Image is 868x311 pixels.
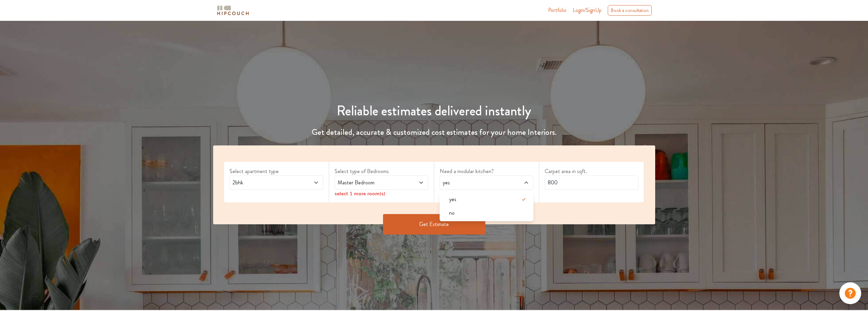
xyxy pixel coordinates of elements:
label: Select apartment type [230,167,323,175]
a: Portfolio [548,6,567,14]
label: Need a modular kitchen? [440,167,533,175]
span: yes [449,195,456,203]
div: select 1 more room(s) [335,190,428,197]
input: Enter area sqft [545,175,638,190]
span: yes [441,179,507,187]
label: Select type of Bedrooms [335,167,428,175]
span: logo-horizontal.svg [216,3,250,18]
h1: Reliable estimates delivered instantly [149,103,719,119]
div: Book a consultation [608,5,652,16]
span: no [449,209,455,217]
label: Carpet area in sqft. [545,167,638,175]
span: 2bhk [231,179,297,187]
span: Master Bedroom [336,179,402,187]
img: logo-horizontal.svg [216,4,250,16]
h4: Get detailed, accurate & customized cost estimates for your home Interiors. [149,127,719,137]
span: Login/SignUp [573,6,602,14]
button: Get Estimate [383,214,485,235]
